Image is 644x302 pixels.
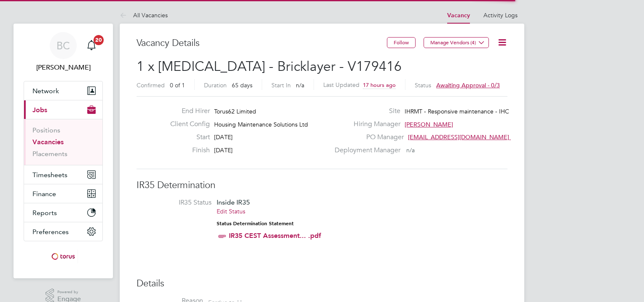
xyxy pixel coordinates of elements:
[405,108,509,115] span: IHRMT - Responsive maintenance - IHC
[57,289,81,296] span: Powered by
[32,150,67,158] a: Placements
[32,87,59,95] span: Network
[32,126,60,134] a: Positions
[24,119,102,165] div: Jobs
[137,37,387,49] h3: Vacancy Details
[94,35,104,45] span: 20
[330,120,400,129] label: Hiring Manager
[271,81,291,89] label: Start In
[405,121,453,128] span: [PERSON_NAME]
[24,100,102,119] button: Jobs
[32,171,67,179] span: Timesheets
[214,108,256,115] span: Torus62 Limited
[217,198,250,206] span: Inside IR35
[32,106,47,114] span: Jobs
[24,250,103,263] a: Go to home page
[24,222,102,241] button: Preferences
[24,32,103,73] a: BC[PERSON_NAME]
[24,203,102,222] button: Reports
[164,133,210,142] label: Start
[32,138,64,146] a: Vacancies
[164,107,210,116] label: End Hirer
[48,250,78,263] img: torus-logo-retina.png
[229,232,321,240] a: IR35 CEST Assessment... .pdf
[214,133,233,141] span: [DATE]
[330,107,400,116] label: Site
[296,81,304,89] span: n/a
[137,278,507,290] h3: Details
[24,184,102,203] button: Finance
[204,81,227,89] label: Duration
[137,58,402,75] span: 1 x [MEDICAL_DATA] - Bricklayer - V179416
[137,179,507,191] h3: IR35 Determination
[217,221,294,227] strong: Status Determination Statement
[32,190,56,198] span: Finance
[232,81,252,89] span: 65 days
[164,120,210,129] label: Client Config
[406,146,415,154] span: n/a
[330,146,400,155] label: Deployment Manager
[13,24,113,278] nav: Main navigation
[447,12,470,19] a: Vacancy
[56,40,70,51] span: BC
[137,81,165,89] label: Confirmed
[363,81,396,89] span: 17 hours ago
[387,37,416,48] button: Follow
[415,81,431,89] label: Status
[214,146,233,154] span: [DATE]
[120,11,168,19] a: All Vacancies
[24,81,102,100] button: Network
[164,146,210,155] label: Finish
[217,208,245,215] a: Edit Status
[32,209,57,217] span: Reports
[483,11,518,19] a: Activity Logs
[24,165,102,184] button: Timesheets
[32,228,69,236] span: Preferences
[24,62,103,73] span: Brian Campbell
[145,198,212,207] label: IR35 Status
[424,37,489,48] button: Manage Vendors (4)
[408,133,558,141] span: [EMAIL_ADDRESS][DOMAIN_NAME] working@torus.…
[83,32,100,59] a: 20
[323,81,360,89] label: Last Updated
[214,121,308,128] span: Housing Maintenance Solutions Ltd
[436,81,500,89] span: Awaiting approval - 0/3
[330,133,404,142] label: PO Manager
[170,81,185,89] span: 0 of 1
